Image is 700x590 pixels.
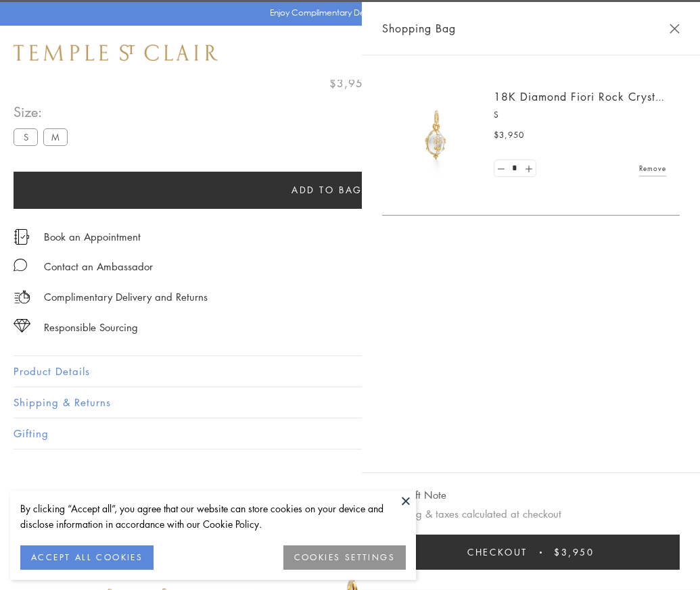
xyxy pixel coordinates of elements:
span: Checkout [467,545,528,560]
img: MessageIcon-01_2.svg [14,258,27,272]
p: Shipping & taxes calculated at checkout [382,506,680,522]
img: Temple St. Clair [14,45,218,61]
button: Shipping & Returns [14,387,686,418]
div: Responsible Sourcing [44,319,138,336]
button: Gifting [14,418,686,449]
img: icon_appointment.svg [14,229,30,245]
button: ACCEPT ALL COOKIES [20,545,154,570]
p: S [494,108,666,122]
button: COOKIES SETTINGS [283,545,406,570]
button: Product Details [14,356,686,387]
div: Contact an Ambassador [44,258,153,275]
img: icon_sourcing.svg [14,319,30,333]
div: By clicking “Accept all”, you agree that our website can store cookies on your device and disclos... [20,501,406,532]
span: $3,950 [554,545,594,560]
span: $3,950 [494,128,524,142]
span: $3,950 [329,74,371,92]
button: Close Shopping Bag [670,24,680,34]
label: S [14,128,38,145]
a: Remove [639,161,666,176]
a: Set quantity to 0 [494,160,508,177]
a: Book an Appointment [44,229,141,244]
span: Size: [14,101,73,123]
p: Enjoy Complimentary Delivery & Returns [270,6,423,20]
button: Add to bag [14,172,640,209]
img: P51889-E11FIORI [396,95,477,176]
button: Checkout $3,950 [382,535,680,570]
p: Complimentary Delivery and Returns [44,289,208,305]
span: Add to bag [291,182,363,197]
button: Add Gift Note [382,487,446,503]
label: M [43,128,68,145]
span: Shopping Bag [382,20,456,37]
img: icon_delivery.svg [14,289,30,305]
a: Set quantity to 2 [521,160,535,177]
